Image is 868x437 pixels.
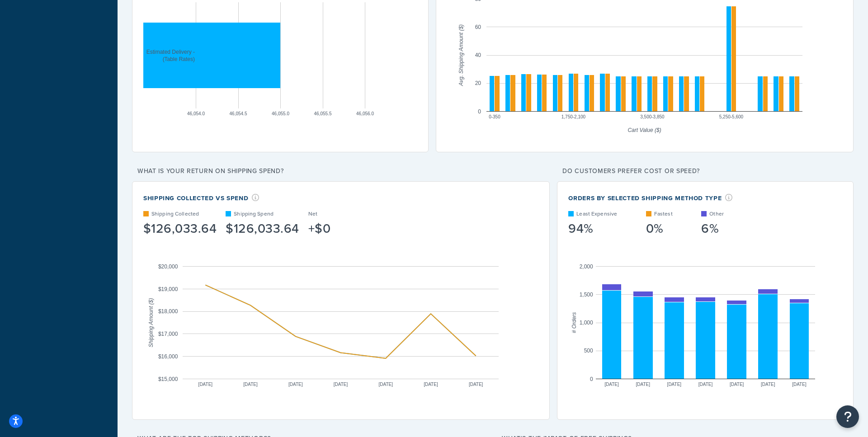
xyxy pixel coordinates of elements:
[709,210,724,218] p: Other
[151,210,199,218] p: Shipping Collected
[143,222,217,235] div: $126,033.64
[158,308,178,315] text: $18,000
[698,381,713,386] text: [DATE]
[158,286,178,292] text: $19,000
[288,381,303,386] text: [DATE]
[143,193,340,203] div: Shipping Collected VS Spend
[761,381,775,386] text: [DATE]
[458,24,464,86] text: Avg. Shipping Amount ($)
[568,222,617,235] div: 94%
[424,381,438,386] text: [DATE]
[568,237,842,409] svg: A chart.
[475,24,481,30] text: 60
[667,381,682,386] text: [DATE]
[654,210,673,218] p: Fastest
[475,80,481,86] text: 20
[163,56,195,62] text: (Table Rates)
[356,111,374,116] text: 46,056.0
[576,210,617,218] p: Least Expensive
[158,376,178,382] text: $15,000
[234,210,274,218] p: Shipping Spend
[636,381,651,386] text: [DATE]
[272,111,289,116] text: 46,055.0
[314,111,332,116] text: 46,055.5
[187,111,205,116] text: 46,054.0
[308,222,330,235] div: +$0
[640,114,665,119] text: 3,500-3,850
[836,405,859,428] button: Open Resource Center
[580,320,593,326] text: 1,000
[308,210,317,218] p: Net
[334,381,348,386] text: [DATE]
[590,376,593,382] text: 0
[475,52,481,58] text: 40
[378,381,393,386] text: [DATE]
[198,381,213,386] text: [DATE]
[230,111,247,116] text: 46,054.5
[605,381,619,386] text: [DATE]
[146,48,195,55] text: Estimated Delivery -
[580,263,593,269] text: 2,000
[793,381,807,386] text: [DATE]
[557,165,854,178] p: Do customers prefer cost or speed?
[243,381,258,386] text: [DATE]
[143,237,538,409] svg: A chart.
[580,291,593,298] text: 1,500
[719,114,743,119] text: 5,250-5,600
[730,381,744,386] text: [DATE]
[627,127,661,133] text: Cart Value ($)
[158,353,178,360] text: $16,000
[701,222,724,235] div: 6%
[469,381,483,386] text: [DATE]
[584,348,593,354] text: 500
[571,312,577,333] text: # Orders
[646,222,673,235] div: 0%
[561,114,585,119] text: 1,750-2,100
[158,263,178,269] text: $20,000
[226,222,299,235] div: $126,033.64
[489,114,500,119] text: 0-350
[148,298,154,347] text: Shipping Amount ($)
[132,165,550,178] p: What is your return on shipping spend?
[158,331,178,337] text: $17,000
[568,193,733,203] div: Orders by Selected Shipping Method Type
[478,108,481,114] text: 0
